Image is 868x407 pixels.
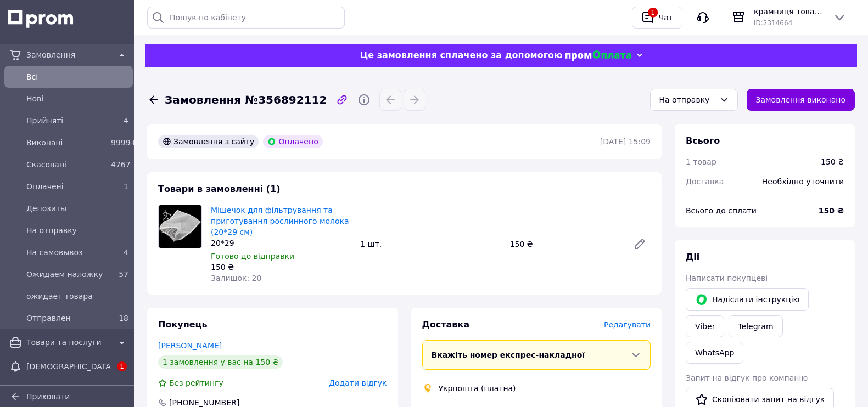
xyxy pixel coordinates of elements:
[26,181,107,192] span: Оплачені
[124,182,128,191] span: 1
[686,252,699,262] span: Дії
[629,233,651,255] a: Редагувати
[26,203,128,214] span: Депозиты
[26,392,70,401] span: Приховати
[755,169,850,194] div: Необхідно уточнити
[686,342,743,364] a: WhatsApp
[686,374,808,382] span: Запит на відгук про компанію
[565,50,631,61] img: evopay logo
[159,205,201,248] img: Мішечок для фільтрування та приготування рослинного молока (20*29 см)
[158,319,208,330] span: Покупець
[211,252,294,261] span: Готово до відправки
[360,50,562,60] span: Це замовлення сплачено за допомогою
[600,137,651,146] time: [DATE] 15:09
[26,137,107,148] span: Виконані
[754,6,824,17] span: крамниця товарів для здоров'я ДОБРІ™
[657,9,675,26] div: Чат
[111,138,137,147] span: 9999+
[26,93,128,104] span: Нові
[356,236,505,252] div: 1 шт.
[26,247,107,258] span: На самовывоз
[211,206,349,236] a: Мішечок для фільтрування та приготування рослинного молока (20*29 см)
[659,94,715,106] div: На отправку
[26,115,107,126] span: Прийняті
[117,361,127,371] span: 1
[158,355,283,369] div: 1 замовлення у вас на 150 ₴
[26,225,128,236] span: На отправку
[632,7,682,29] button: 1Чат
[26,269,107,280] span: Ожидаем наложку
[747,89,855,111] button: Замовлення виконано
[124,116,128,125] span: 4
[26,159,107,170] span: Скасовані
[165,92,327,108] span: Замовлення №356892112
[26,313,107,324] span: Отправлен
[147,7,345,29] input: Пошук по кабінету
[263,135,322,148] div: Оплачено
[506,236,624,252] div: 150 ₴
[211,274,261,282] span: Залишок: 20
[158,341,222,350] a: [PERSON_NAME]
[211,262,351,273] div: 150 ₴
[729,315,782,337] a: Telegram
[821,156,844,167] div: 150 ₴
[26,337,111,348] span: Товари та послуги
[686,288,809,311] button: Надіслати інструкцію
[26,71,128,82] span: Всi
[211,238,351,248] div: 20*29
[754,19,792,27] span: ID: 2314664
[124,248,128,257] span: 4
[26,49,111,60] span: Замовлення
[432,351,585,359] span: Вкажіть номер експрес-накладної
[26,291,128,302] span: ожидает товара
[158,184,281,194] span: Товари в замовленні (1)
[119,314,128,323] span: 18
[819,206,844,215] b: 150 ₴
[686,177,724,186] span: Доставка
[686,157,716,166] span: 1 товар
[26,361,111,372] span: [DEMOGRAPHIC_DATA]
[111,160,131,169] span: 4767
[422,319,470,330] span: Доставка
[686,315,724,337] a: Viber
[604,320,651,329] span: Редагувати
[329,378,387,387] span: Додати відгук
[686,206,757,215] span: Всього до сплати
[686,274,768,282] span: Написати покупцеві
[686,135,720,146] span: Всього
[436,383,519,394] div: Укрпошта (платна)
[169,378,223,387] span: Без рейтингу
[119,270,128,279] span: 57
[158,135,259,148] div: Замовлення з сайту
